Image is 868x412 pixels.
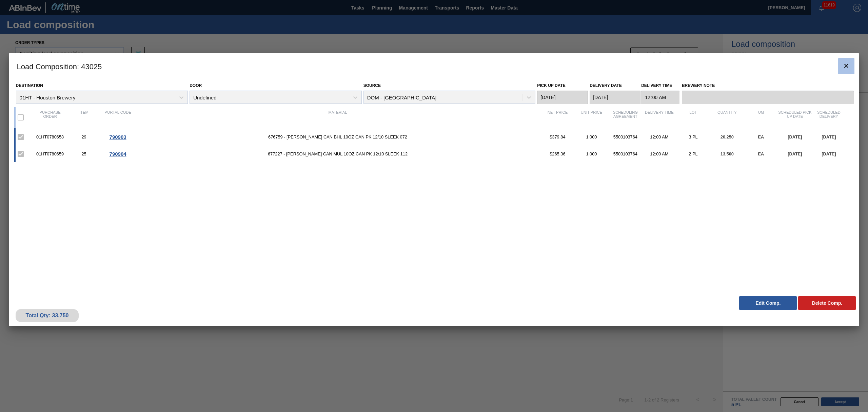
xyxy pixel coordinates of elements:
div: Portal code [101,110,135,125]
span: 790903 [110,134,126,140]
label: Brewery Note [682,81,854,91]
div: 12:00 AM [642,151,676,156]
div: Scheduled Delivery [812,110,846,125]
div: Item [67,110,101,125]
input: mm/dd/yyyy [537,91,588,104]
span: 677227 - CARR CAN MUL 10OZ CAN PK 12/10 SLEEK 112 [135,151,541,156]
label: Destination [16,83,43,88]
span: EA [758,151,764,156]
span: 13,500 [721,151,734,156]
div: 01HT0780659 [33,151,67,156]
div: Material [135,110,541,125]
div: $265.36 [540,151,574,156]
div: 2 PL [676,151,710,156]
input: mm/dd/yyyy [590,91,640,104]
div: 5500103764 [608,134,642,139]
label: Source [363,83,381,88]
div: 1,000 [574,151,608,156]
h3: Load Composition : 43025 [9,53,860,79]
div: 29 [67,134,101,139]
span: [DATE] [822,134,836,139]
div: 12:00 AM [642,134,676,139]
div: Purchase order [33,110,67,125]
div: Go to Order [101,151,135,157]
div: Delivery Time [642,110,676,125]
div: Unit Price [574,110,608,125]
span: 790904 [110,151,126,157]
div: Scheduling Agreement [608,110,642,125]
div: 1,000 [574,134,608,139]
div: Lot [676,110,710,125]
div: Scheduled Pick up Date [778,110,812,125]
span: EA [758,134,764,139]
label: Door [190,83,202,88]
div: 25 [67,151,101,156]
div: Go to Order [101,134,135,140]
div: $379.84 [540,134,574,139]
span: 20,250 [721,134,734,139]
div: 5500103764 [608,151,642,156]
div: 01HT0780658 [33,134,67,139]
label: Delivery Time [641,81,679,91]
div: Net Price [540,110,574,125]
label: Delivery Date [590,83,622,88]
button: Delete Comp. [798,296,856,310]
div: UM [744,110,778,125]
label: Pick up Date [537,83,566,88]
span: [DATE] [788,151,802,156]
div: Total Qty: 33,750 [21,313,74,319]
div: Quantity [710,110,744,125]
span: [DATE] [788,134,802,139]
span: 676759 - CARR CAN BHL 10OZ CAN PK 12/10 SLEEK 072 [135,134,541,139]
span: [DATE] [822,151,836,156]
button: Edit Comp. [739,296,797,310]
div: 3 PL [676,134,710,139]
